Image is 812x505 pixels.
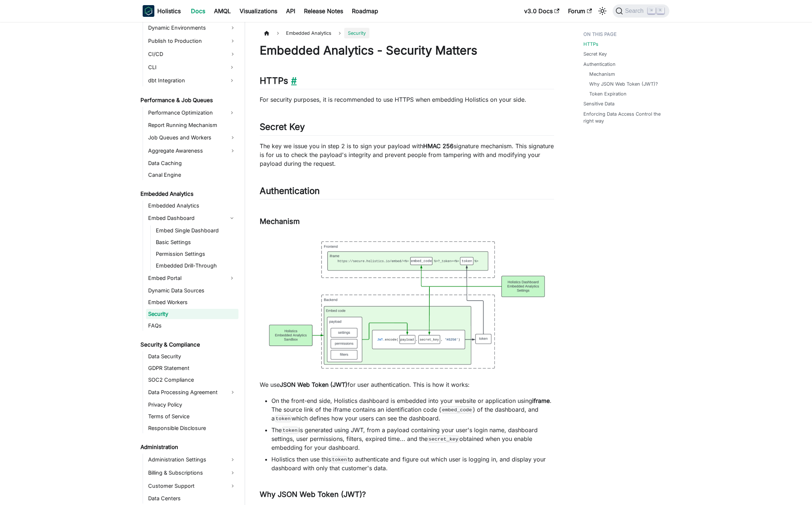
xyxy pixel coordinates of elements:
[146,423,238,433] a: Responsible Disclosure
[146,375,238,385] a: SOC2 Compliance
[282,427,298,434] code: token
[271,426,554,452] li: The is generated using JWT, from a payload containing your user's login name, dashboard settings,...
[260,142,554,168] p: The key we issue you in step 2 is to sign your payload with signature mechanism. This signature i...
[146,467,238,479] a: Billing & Subscriptions
[146,170,238,180] a: Canal Engine
[146,297,238,307] a: Embed Workers
[260,217,554,226] h3: Mechanism
[300,5,347,17] a: Release Notes
[520,5,564,17] a: v3.0 Docs
[441,406,473,414] code: embed_code
[146,35,238,47] a: Publish to Production
[260,186,554,199] h2: Authentication
[260,121,554,135] h2: Secret Key
[225,272,238,284] button: Expand sidebar category 'Embed Portal'
[146,351,238,362] a: Data Security
[532,397,550,404] strong: iframe
[154,237,238,247] a: Basic Settings
[428,435,459,443] code: secret_key
[146,400,238,410] a: Privacy Policy
[138,189,238,199] a: Embedded Analytics
[657,7,664,14] kbd: K
[589,81,658,87] a: Why JSON Web Token (JWT)?
[146,120,238,130] a: Report Running Mechanism
[154,225,238,236] a: Embed Single Dashboard
[146,61,225,73] a: CLI
[589,71,615,78] a: Mechanism
[146,363,238,373] a: GDPR Statement
[146,454,238,465] a: Administration Settings
[260,28,554,38] nav: Breadcrumbs
[146,480,238,492] a: Customer Support
[146,272,225,284] a: Embed Portal
[275,415,292,422] code: token
[146,493,238,504] a: Data Centers
[146,158,238,168] a: Data Caching
[187,5,210,17] a: Docs
[423,142,454,150] strong: HMAC 256
[260,380,554,389] p: We use for user authentication. This is how it works:
[260,43,554,58] h1: Embedded Analytics - Security Matters
[564,5,596,17] a: Forum
[583,41,598,48] a: HTTPs
[235,5,282,17] a: Visualizations
[146,411,238,422] a: Terms of Service
[154,261,238,271] a: Embedded Drill-Through
[260,490,554,499] h3: Why JSON Web Token (JWT)?
[135,22,245,505] nav: Docs sidebar
[143,5,181,17] a: HolisticsHolistics
[146,321,238,331] a: FAQs
[597,5,608,17] button: Switch between dark and light mode (currently light mode)
[648,7,655,14] kbd: ⌘
[583,111,665,124] a: Enforcing Data Access Control the right way
[280,381,347,388] strong: JSON Web Token (JWT)
[138,442,238,452] a: Administration
[146,22,238,34] a: Dynamic Environments
[138,95,238,105] a: Performance & Job Queues
[583,100,614,107] a: Sensitive Data
[589,90,627,97] a: Token Expiration
[225,75,238,86] button: Expand sidebar category 'dbt Integration'
[260,28,274,38] a: Home page
[146,75,225,86] a: dbt Integration
[225,61,238,73] button: Expand sidebar category 'CLI'
[146,386,238,398] a: Data Processing Agreement
[138,340,238,350] a: Security & Compliance
[146,107,225,119] a: Performance Optimization
[271,455,554,472] li: Holistics then use this to authenticate and figure out which user is logging in, and display your...
[331,456,348,463] code: token
[583,61,616,68] a: Authentication
[583,50,607,57] a: Secret Key
[225,107,238,119] button: Expand sidebar category 'Performance Optimization'
[623,8,648,14] span: Search
[288,75,297,86] a: Direct link to HTTPs
[146,212,225,224] a: Embed Dashboard
[157,7,181,15] b: Holistics
[146,145,238,157] a: Aggregate Awareness
[146,48,238,60] a: CI/CD
[210,5,235,17] a: AMQL
[344,28,369,38] span: Security
[146,309,238,319] a: Security
[613,4,669,18] button: Search (Command+K)
[146,132,238,143] a: Job Queues and Workers
[282,5,300,17] a: API
[154,249,238,259] a: Permission Settings
[347,5,383,17] a: Roadmap
[146,201,238,211] a: Embedded Analytics
[260,75,554,89] h2: HTTPs
[143,5,154,17] img: Holistics
[271,396,554,423] li: On the front-end side, Holistics dashboard is embedded into your website or application using . T...
[146,285,238,296] a: Dynamic Data Sources
[260,95,554,104] p: For security purposes, it is recommended to use HTTPS when embedding Holistics on your side.
[282,28,335,38] span: Embedded Analytics
[225,212,238,224] button: Collapse sidebar category 'Embed Dashboard'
